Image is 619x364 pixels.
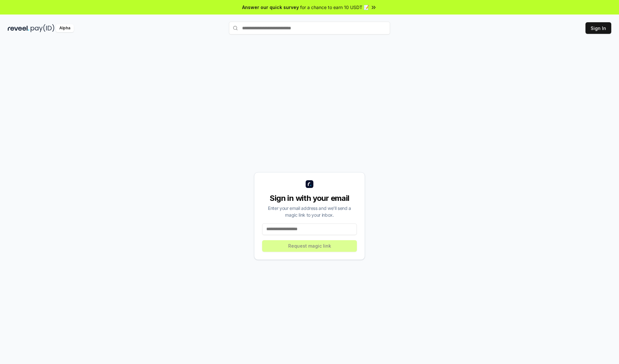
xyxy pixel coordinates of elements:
img: reveel_dark [8,24,29,32]
div: Enter your email address and we’ll send a magic link to your inbox. [262,205,357,218]
div: Sign in with your email [262,193,357,203]
img: pay_id [31,24,54,32]
div: Alpha [56,24,74,32]
img: logo_small [306,180,313,188]
span: Answer our quick survey [242,4,299,11]
span: for a chance to earn 10 USDT 📝 [300,4,369,11]
button: Sign In [585,22,611,34]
